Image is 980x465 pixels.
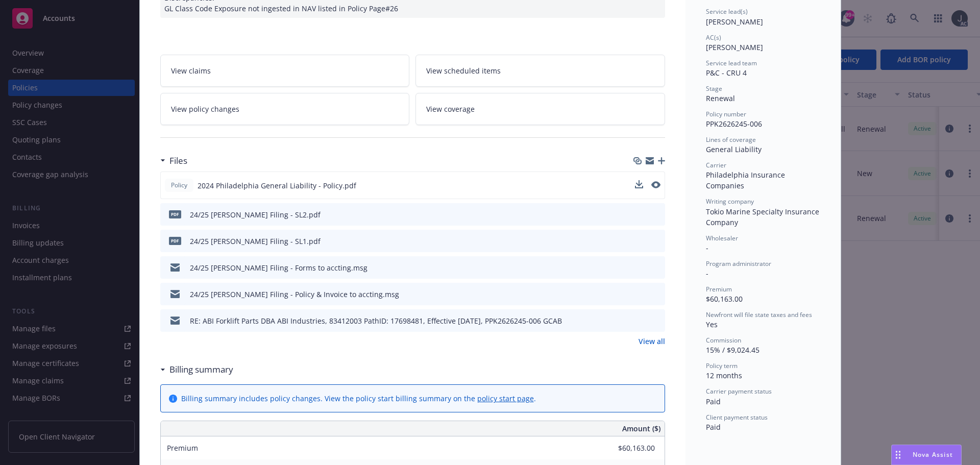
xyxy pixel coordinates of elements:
[706,17,763,27] span: [PERSON_NAME]
[706,268,708,278] span: -
[160,363,233,376] div: Billing summary
[639,336,665,347] a: View all
[706,345,759,355] span: 15% / $9,024.45
[169,210,181,218] span: pdf
[706,144,762,154] span: General Liability
[622,423,660,434] span: Amount ($)
[706,7,748,16] span: Service lead(s)
[652,209,661,220] button: preview file
[706,84,722,93] span: Stage
[635,262,644,273] button: download file
[706,68,747,78] span: P&C - CRU 4
[706,320,718,329] span: Yes
[171,65,211,76] span: View claims
[190,262,367,273] div: 24/25 [PERSON_NAME] Filing - Forms to accting.msg
[706,422,721,432] span: Paid
[169,181,189,190] span: Policy
[169,363,233,376] h3: Billing summary
[635,209,644,220] button: download file
[706,42,763,52] span: [PERSON_NAME]
[169,237,181,244] span: pdf
[892,445,904,464] div: Drag to move
[706,135,756,144] span: Lines of coverage
[652,315,661,326] button: preview file
[415,93,665,125] a: View coverage
[160,93,410,125] a: View policy changes
[426,65,501,76] span: View scheduled items
[706,119,762,129] span: PPK2626245-006
[913,450,953,459] span: Nova Assist
[171,104,239,114] span: View policy changes
[706,93,735,103] span: Renewal
[426,104,475,114] span: View coverage
[706,197,754,206] span: Writing company
[652,262,661,273] button: preview file
[477,394,534,403] a: policy start page
[198,180,356,191] span: 2024 Philadelphia General Liability - Policy.pdf
[415,55,665,87] a: View scheduled items
[635,180,643,188] button: download file
[706,161,726,169] span: Carrier
[706,259,771,268] span: Program administrator
[706,310,812,319] span: Newfront will file state taxes and fees
[706,110,746,118] span: Policy number
[651,180,660,191] button: preview file
[706,387,772,396] span: Carrier payment status
[706,397,721,406] span: Paid
[190,315,562,326] div: RE: ABI Forklift Parts DBA ABI Industries, 83412003 PathID: 17698481, Effective [DATE], PPK262624...
[652,236,661,247] button: preview file
[706,59,757,67] span: Service lead team
[167,443,198,453] span: Premium
[706,207,821,227] span: Tokio Marine Specialty Insurance Company
[706,413,768,422] span: Client payment status
[190,236,321,247] div: 24/25 [PERSON_NAME] Filing - SL1.pdf
[169,154,187,167] h3: Files
[891,445,962,465] button: Nova Assist
[595,440,661,456] input: 0.00
[635,289,644,300] button: download file
[652,289,661,300] button: preview file
[706,361,738,370] span: Policy term
[706,336,741,345] span: Commission
[160,55,410,87] a: View claims
[706,33,721,42] span: AC(s)
[635,236,644,247] button: download file
[635,180,643,191] button: download file
[651,181,660,188] button: preview file
[706,294,743,304] span: $60,163.00
[635,315,644,326] button: download file
[190,209,321,220] div: 24/25 [PERSON_NAME] Filing - SL2.pdf
[706,234,738,242] span: Wholesaler
[190,289,399,300] div: 24/25 [PERSON_NAME] Filing - Policy & Invoice to accting.msg
[706,285,732,293] span: Premium
[706,243,708,253] span: -
[160,154,187,167] div: Files
[706,170,787,190] span: Philadelphia Insurance Companies
[181,393,536,404] div: Billing summary includes policy changes. View the policy start billing summary on the .
[706,371,742,380] span: 12 months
